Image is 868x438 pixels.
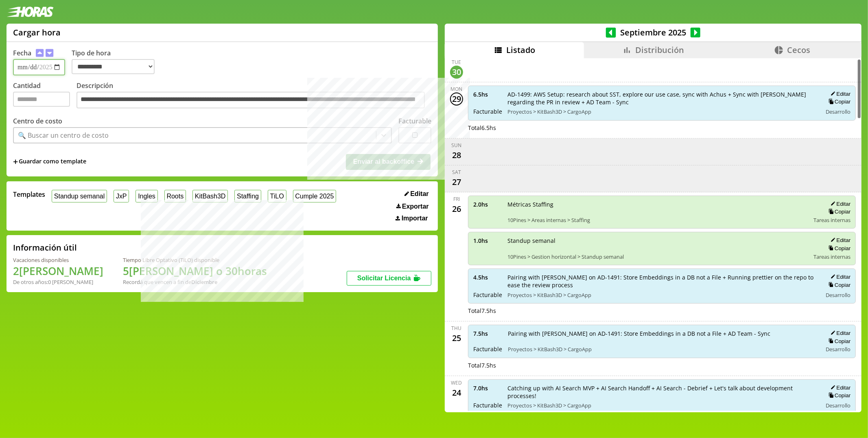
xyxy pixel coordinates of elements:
[468,361,856,369] div: Total 7.5 hs
[813,216,851,224] span: Tareas internas
[72,48,161,75] label: Tipo de hora
[826,392,851,399] button: Copiar
[13,278,103,286] div: De otros años: 0 [PERSON_NAME]
[164,190,186,202] button: Roots
[473,291,502,299] span: Facturable
[508,330,816,337] span: Pairing with [PERSON_NAME] on AD-1491: Store Embeddings in a DB not a File + AD Team - Sync
[191,278,217,286] b: Diciembre
[234,190,261,202] button: Staffing
[357,275,411,282] span: Solicitar Licencia
[13,48,31,57] label: Fecha
[347,271,431,286] button: Solicitar Licencia
[473,384,502,392] span: 7.0 hs
[72,59,155,74] select: Tipo de hora
[13,256,103,264] div: Vacaciones disponibles
[826,338,851,345] button: Copiar
[410,190,429,198] span: Editar
[616,27,691,38] span: Septiembre 2025
[826,282,851,288] button: Copiar
[293,190,337,202] button: Cumple 2025
[473,330,502,337] span: 7.5 hs
[826,245,851,252] button: Copiar
[450,92,463,106] div: 29
[826,98,851,105] button: Copiar
[123,256,267,264] div: Tiempo Libre Optativo (TiLO) disponible
[813,253,851,260] span: Tareas internas
[450,202,463,216] div: 26
[13,92,70,107] input: Cantidad
[13,264,103,278] h1: 2 [PERSON_NAME]
[507,237,808,244] span: Standup semanal
[826,346,851,353] span: Desarrollo
[402,190,431,198] button: Editar
[507,402,816,409] span: Proyectos > KitBash3D > CargoApp
[473,90,502,98] span: 6.5 hs
[468,307,856,315] div: Total 7.5 hs
[77,81,431,111] label: Descripción
[13,157,86,166] span: +Guardar como template
[450,149,463,162] div: 28
[13,117,62,125] label: Centro de costo
[398,117,431,125] label: Facturable
[452,325,462,332] div: Thu
[507,108,816,115] span: Proyectos > KitBash3D > CargoApp
[192,190,228,202] button: KitBash3D
[507,291,816,299] span: Proyectos > KitBash3D > CargoApp
[451,86,463,92] div: Mon
[473,237,502,244] span: 1.0 hs
[52,190,107,202] button: Standup semanal
[826,291,851,299] span: Desarrollo
[13,242,77,253] h2: Información útil
[450,332,463,345] div: 25
[506,44,535,55] span: Listado
[468,124,856,132] div: Total 6.5 hs
[13,190,45,199] span: Templates
[826,402,851,409] span: Desarrollo
[828,237,851,244] button: Editar
[77,92,425,109] textarea: Descripción
[452,59,461,66] div: Tue
[473,108,502,115] span: Facturable
[507,384,816,400] span: Catching up with AI Search MVP + AI Search Handoff + AI Search - Debrief + Let's talk about devel...
[473,345,502,353] span: Facturable
[7,7,54,17] img: logotipo
[402,203,429,210] span: Exportar
[268,190,286,202] button: TiLO
[114,190,129,202] button: JxP
[402,215,428,222] span: Importar
[453,196,460,202] div: Fri
[826,108,851,115] span: Desarrollo
[635,44,684,55] span: Distribución
[508,346,816,353] span: Proyectos > KitBash3D > CargoApp
[828,273,851,280] button: Editar
[13,81,77,111] label: Cantidad
[452,169,461,176] div: Sat
[445,58,861,411] div: scrollable content
[473,401,502,409] span: Facturable
[507,90,816,106] span: AD-1499: AWS Setup: research about SST, explore our use case, sync with Achus + Sync with [PERSON...
[828,200,851,207] button: Editar
[452,142,462,149] div: Sun
[13,27,61,38] h1: Cargar hora
[828,330,851,337] button: Editar
[473,273,502,281] span: 4.5 hs
[507,253,808,260] span: 10Pines > Gestion horizontal > Standup semanal
[828,90,851,97] button: Editar
[787,44,810,55] span: Cecos
[828,384,851,391] button: Editar
[450,66,463,79] div: 30
[507,216,808,224] span: 10Pines > Areas internas > Staffing
[826,208,851,215] button: Copiar
[136,190,157,202] button: Ingles
[473,200,502,208] span: 2.0 hs
[507,273,816,289] span: Pairing with [PERSON_NAME] on AD-1491: Store Embeddings in a DB not a File + Running prettier on ...
[18,131,109,140] div: 🔍 Buscar un centro de costo
[451,379,462,386] div: Wed
[450,176,463,189] div: 27
[394,202,431,211] button: Exportar
[123,264,267,278] h1: 5 [PERSON_NAME] o 30 horas
[123,278,267,286] div: Recordá que vencen a fin de
[450,386,463,399] div: 24
[13,157,18,166] span: +
[507,200,808,208] span: Métricas Staffing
